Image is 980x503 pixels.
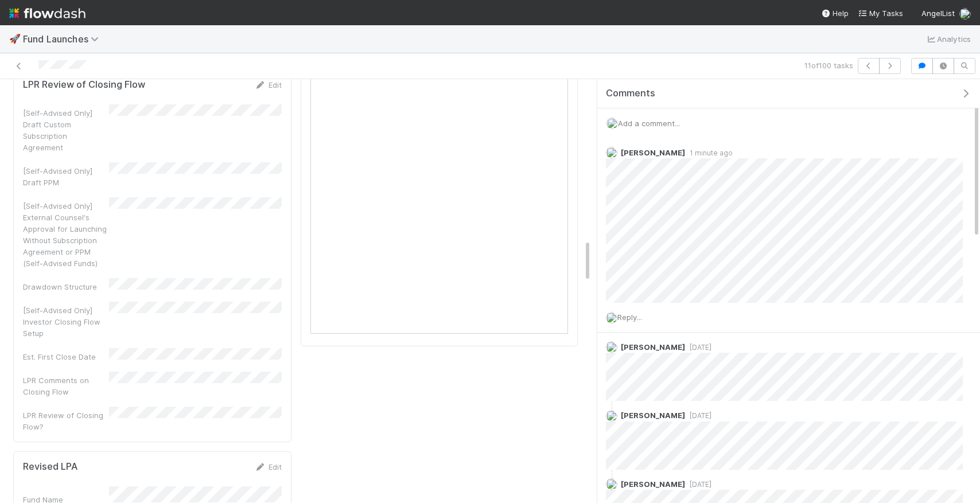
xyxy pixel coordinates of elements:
[606,118,618,129] img: avatar_ac990a78-52d7-40f8-b1fe-cbbd1cda261e.png
[255,462,282,471] a: Edit
[9,3,85,23] img: logo-inverted-e16ddd16eac7371096b0.svg
[685,480,711,489] span: [DATE]
[606,312,617,323] img: avatar_ac990a78-52d7-40f8-b1fe-cbbd1cda261e.png
[685,343,711,352] span: [DATE]
[23,165,109,188] div: [Self-Advised Only] Draft PPM
[23,461,77,473] h5: Revised LPA
[9,34,21,44] span: 🚀
[606,341,617,353] img: avatar_ac990a78-52d7-40f8-b1fe-cbbd1cda261e.png
[23,200,109,269] div: [Self-Advised Only] External Counsel's Approval for Launching Without Subscription Agreement or P...
[23,375,109,397] div: LPR Comments on Closing Flow
[621,342,685,352] span: [PERSON_NAME]
[606,478,617,490] img: avatar_ac990a78-52d7-40f8-b1fe-cbbd1cda261e.png
[23,351,109,362] div: Est. First Close Date
[23,410,109,432] div: LPR Review of Closing Flow?
[255,80,282,89] a: Edit
[685,149,733,157] span: 1 minute ago
[23,107,109,153] div: [Self-Advised Only] Draft Custom Subscription Agreement
[618,119,680,128] span: Add a comment...
[685,411,711,420] span: [DATE]
[804,60,853,71] span: 11 of 100 tasks
[858,9,903,18] span: My Tasks
[621,411,685,420] span: [PERSON_NAME]
[23,33,104,45] span: Fund Launches
[606,88,655,99] span: Comments
[617,313,642,322] span: Reply...
[621,148,685,157] span: [PERSON_NAME]
[858,7,903,19] a: My Tasks
[925,32,971,46] a: Analytics
[921,9,955,18] span: AngelList
[821,7,849,19] div: Help
[606,410,617,422] img: avatar_ba76ddef-3fd0-4be4-9bc3-126ad567fcd5.png
[23,281,109,293] div: Drawdown Structure
[606,147,617,158] img: avatar_ac990a78-52d7-40f8-b1fe-cbbd1cda261e.png
[621,479,685,489] span: [PERSON_NAME]
[23,79,145,91] h5: LPR Review of Closing Flow
[23,305,109,339] div: [Self-Advised Only] Investor Closing Flow Setup
[959,8,971,20] img: avatar_ac990a78-52d7-40f8-b1fe-cbbd1cda261e.png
